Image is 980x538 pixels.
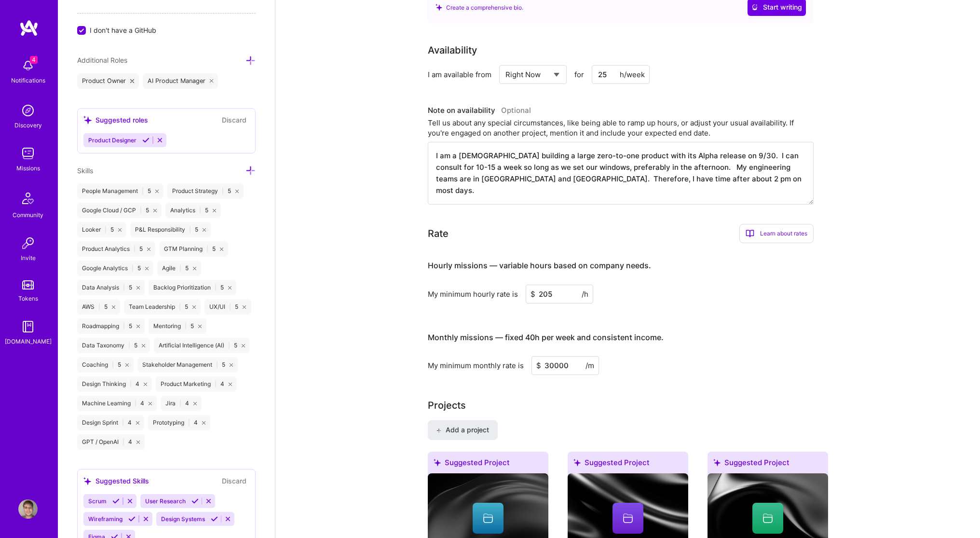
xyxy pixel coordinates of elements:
[144,383,147,386] i: icon Close
[149,318,206,334] div: Mentoring 5
[179,303,181,311] span: |
[140,207,142,214] span: |
[18,317,38,336] img: guide book
[229,383,232,386] i: icon Close
[428,43,477,57] div: Availability
[531,356,599,375] input: XXX
[222,187,224,195] span: |
[136,421,139,425] i: icon Close
[436,2,523,13] div: Create a comprehensive bio.
[77,338,150,353] div: Data Taxonomy 5
[199,207,201,214] span: |
[216,361,218,369] span: |
[235,190,239,193] i: icon Close
[220,248,223,251] i: icon Close
[77,396,157,411] div: Machine Learning 4
[188,419,190,427] span: |
[77,434,145,450] div: GPT / OpenAI 4
[98,303,100,311] span: |
[713,459,721,466] i: icon SuggestedTeams
[142,344,145,347] i: icon Close
[145,267,149,270] i: icon Close
[501,106,531,115] span: Optional
[230,363,233,367] i: icon Close
[202,421,205,425] i: icon Close
[219,475,249,486] button: Discard
[154,338,250,353] div: Artificial Intelligence (AI) 5
[142,515,150,523] i: Reject
[77,166,93,175] span: Skills
[189,226,191,234] span: |
[428,69,491,80] div: I am available from
[77,376,152,392] div: Design Thinking 4
[574,69,584,80] span: for
[77,261,153,276] div: Google Analytics 5
[185,322,187,330] span: |
[198,325,202,328] i: icon Close
[159,241,228,257] div: GTM Planning 5
[192,305,196,309] i: icon Close
[88,137,136,144] span: Product Designer
[83,476,149,486] div: Suggested Skills
[125,363,129,367] i: icon Close
[118,228,122,232] i: icon Close
[83,116,92,124] i: icon SuggestedTeams
[211,515,218,523] i: Accept
[77,357,134,372] div: Coaching 5
[428,420,498,440] button: Add a project
[16,499,40,519] a: User Avatar
[130,380,132,388] span: |
[531,289,535,299] span: $
[242,344,245,347] i: icon Close
[179,264,181,272] span: |
[156,376,237,392] div: Product Marketing 4
[215,380,217,388] span: |
[155,190,159,193] i: icon Close
[135,400,136,407] span: |
[436,428,441,433] i: icon PlusBlack
[204,299,251,315] div: UX/UI 5
[148,415,210,430] div: Prototyping 4
[428,289,518,299] div: My minimum hourly rate is
[90,25,156,35] span: I don't have a GitHub
[14,120,42,130] div: Discovery
[167,183,244,199] div: Product Strategy 5
[77,56,127,64] span: Additional Roles
[136,325,140,328] i: icon Close
[122,438,124,446] span: |
[165,203,221,218] div: Analytics 5
[18,499,38,519] img: User Avatar
[436,4,442,11] i: icon SuggestedTeams
[210,79,214,83] i: icon Close
[126,497,134,505] i: Reject
[149,280,236,295] div: Backlog Prioritization 5
[136,286,140,290] i: icon Close
[77,73,139,89] div: Product Owner
[13,210,43,220] div: Community
[157,261,201,276] div: Agile 5
[215,284,217,291] span: |
[123,284,125,291] span: |
[30,56,38,64] span: 4
[205,497,212,505] i: Reject
[428,226,449,241] div: Rate
[751,4,758,11] i: icon CrystalBallWhite
[18,293,38,303] div: Tokens
[153,209,157,212] i: icon Close
[213,209,216,212] i: icon Close
[161,515,205,523] span: Design Systems
[77,318,145,334] div: Roadmapping 5
[11,75,45,85] div: Notifications
[5,336,52,346] div: [DOMAIN_NAME]
[191,497,199,505] i: Accept
[136,441,140,444] i: icon Close
[568,452,688,477] div: Suggested Project
[77,241,155,257] div: Product Analytics 5
[573,459,581,466] i: icon SuggestedTeams
[428,360,524,371] div: My minimum monthly rate is
[77,415,144,430] div: Design Sprint 4
[128,342,130,349] span: |
[122,419,124,427] span: |
[434,459,441,466] i: icon SuggestedTeams
[77,183,163,199] div: People Management 5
